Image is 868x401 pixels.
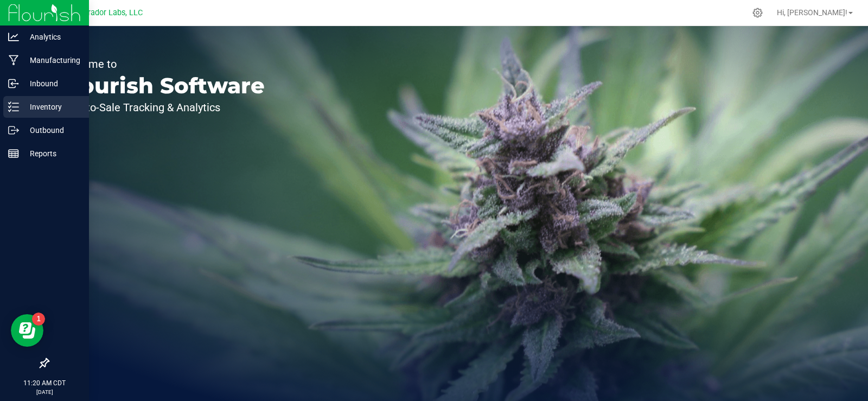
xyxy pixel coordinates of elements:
p: Seed-to-Sale Tracking & Analytics [59,102,265,113]
p: Manufacturing [19,54,84,67]
span: Hi, [PERSON_NAME]! [777,8,847,17]
inline-svg: Inventory [8,101,19,112]
p: Reports [19,147,84,160]
iframe: Resource center unread badge [32,313,45,326]
iframe: Resource center [11,314,43,347]
div: Manage settings [751,8,764,18]
p: Outbound [19,124,84,137]
p: Analytics [19,30,84,43]
p: 11:20 AM CDT [5,378,84,388]
inline-svg: Inbound [8,78,19,89]
p: Inbound [19,77,84,90]
inline-svg: Outbound [8,125,19,136]
inline-svg: Reports [8,148,19,159]
inline-svg: Manufacturing [8,55,19,66]
inline-svg: Analytics [8,31,19,42]
p: Inventory [19,100,84,113]
p: [DATE] [5,388,84,396]
p: Welcome to [59,59,265,69]
span: Curador Labs, LLC [79,8,143,17]
p: Flourish Software [59,75,265,97]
